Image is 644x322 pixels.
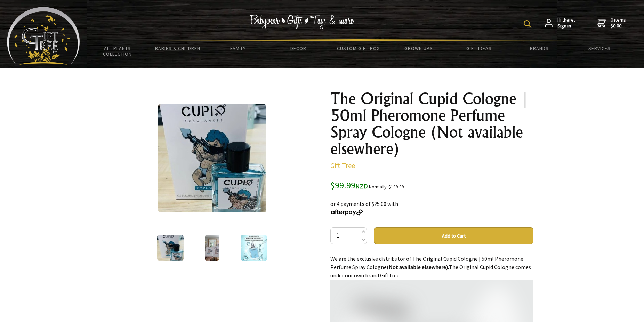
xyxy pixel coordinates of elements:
[369,184,404,190] small: Normally: $199.99
[268,41,328,56] a: Decor
[330,179,368,191] span: $99.99
[611,23,626,29] strong: $0.00
[557,17,575,29] span: Hi there,
[387,264,449,271] strong: (Not available elsewhere).
[147,41,208,56] a: Babies & Children
[449,41,509,56] a: Gift Ideas
[208,41,268,56] a: Family
[158,104,266,212] img: The Original Cupid Cologne | 50ml Pheromone Perfume Spray Cologne (Not available elsewhere)
[389,41,449,56] a: Grown Ups
[611,17,626,29] span: 0 items
[330,90,533,157] h1: The Original Cupid Cologne | 50ml Pheromone Perfume Spray Cologne (Not available elsewhere)
[205,235,220,261] img: The Original Cupid Cologne | 50ml Pheromone Perfume Spray Cologne (Not available elsewhere)
[87,41,147,61] a: All Plants Collection
[597,17,626,29] a: 0 items$0.00
[545,17,575,29] a: Hi there,Sign in
[524,20,531,27] img: product search
[7,7,80,65] img: Babyware - Gifts - Toys and more...
[330,161,355,170] a: Gift Tree
[157,235,184,261] img: The Original Cupid Cologne | 50ml Pheromone Perfume Spray Cologne (Not available elsewhere)
[355,182,368,190] span: NZD
[250,15,354,29] img: Babywear - Gifts - Toys & more
[557,23,575,29] strong: Sign in
[374,227,533,244] button: Add to Cart
[241,235,267,261] img: The Original Cupid Cologne | 50ml Pheromone Perfume Spray Cologne (Not available elsewhere)
[570,41,630,56] a: Services
[330,191,533,216] div: or 4 payments of $25.00 with
[330,209,364,216] img: Afterpay
[509,41,569,56] a: Brands
[328,41,388,56] a: Custom Gift Box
